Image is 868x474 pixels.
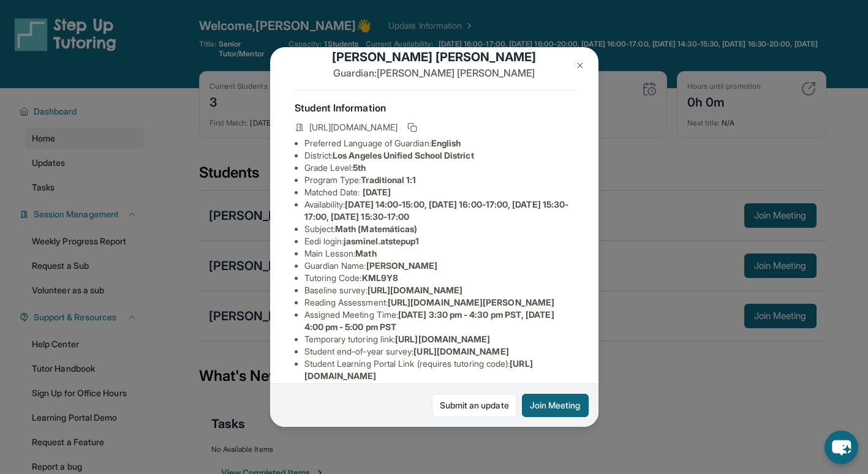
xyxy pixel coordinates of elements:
button: Copy link [405,120,420,135]
span: [URL][DOMAIN_NAME] [413,346,508,356]
span: Los Angeles Unified School District [333,150,474,160]
li: Assigned Meeting Time : [304,309,574,333]
button: chat-button [825,431,858,464]
span: Traditional 1:1 [361,175,416,185]
span: Math (Matemáticas) [335,224,417,234]
span: Math [355,248,376,258]
li: Preferred Language of Guardian: [304,137,574,149]
li: Temporary tutoring link : [304,333,574,345]
span: [URL][DOMAIN_NAME] [309,121,398,134]
span: [URL][DOMAIN_NAME] [368,285,462,295]
li: District: [304,149,574,162]
span: English [431,138,461,148]
span: [DATE] [363,187,391,197]
a: Submit an update [432,394,517,417]
li: Reading Assessment : [304,296,574,309]
li: Student end-of-year survey : [304,345,574,358]
li: Subject : [304,223,574,235]
p: Guardian: [PERSON_NAME] [PERSON_NAME] [295,66,574,80]
li: Tutoring Code : [304,272,574,284]
li: Guardian Name : [304,260,574,272]
li: Program Type: [304,174,574,186]
button: Join Meeting [522,394,589,417]
span: 5th [353,162,366,173]
li: Matched Date: [304,186,574,198]
li: Student Direct Learning Portal Link (no tutoring code required) : [304,382,574,407]
li: Availability: [304,198,574,223]
li: Grade Level: [304,162,574,174]
span: [URL][DOMAIN_NAME] [395,334,490,344]
span: [DATE] 14:00-15:00, [DATE] 16:00-17:00, [DATE] 15:30-17:00, [DATE] 15:30-17:00 [304,199,569,222]
li: Student Learning Portal Link (requires tutoring code) : [304,358,574,382]
h4: Student Information [295,100,574,115]
li: Baseline survey : [304,284,574,296]
h1: [PERSON_NAME] [PERSON_NAME] [295,48,574,66]
img: Close Icon [575,61,585,70]
span: KML9Y8 [362,273,398,283]
span: [DATE] 3:30 pm - 4:30 pm PST, [DATE] 4:00 pm - 5:00 pm PST [304,309,554,332]
li: Eedi login : [304,235,574,247]
span: [URL][DOMAIN_NAME][PERSON_NAME] [388,297,554,307]
span: jasminel.atstepup1 [344,236,419,246]
span: [PERSON_NAME] [366,260,438,271]
li: Main Lesson : [304,247,574,260]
